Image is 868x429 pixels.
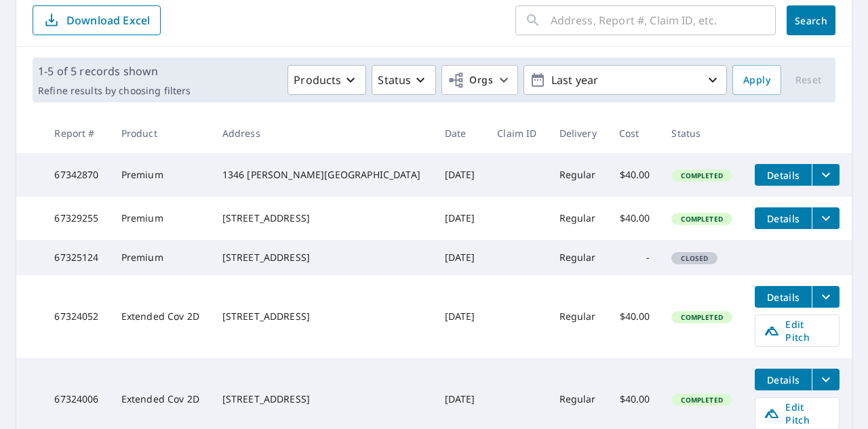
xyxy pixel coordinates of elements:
[111,153,212,197] td: Premium
[673,171,730,180] span: Completed
[111,275,212,358] td: Extended Cov 2D
[111,113,212,153] th: Product
[812,286,840,308] button: filesDropdownBtn-67324052
[763,291,804,304] span: Details
[43,240,110,275] td: 67325124
[441,65,518,95] button: Orgs
[434,113,487,153] th: Date
[546,68,705,92] p: Last year
[673,214,730,224] span: Completed
[434,240,487,275] td: [DATE]
[43,113,110,153] th: Report #
[732,65,781,95] button: Apply
[111,197,212,240] td: Premium
[549,153,608,197] td: Regular
[549,275,608,358] td: Regular
[38,63,191,79] p: 1-5 of 5 records shown
[222,168,423,182] div: 1346 [PERSON_NAME][GEOGRAPHIC_DATA]
[608,275,661,358] td: $40.00
[212,113,434,153] th: Address
[812,369,840,390] button: filesDropdownBtn-67324006
[434,197,487,240] td: [DATE]
[812,164,840,186] button: filesDropdownBtn-67342870
[764,401,831,426] span: Edit Pitch
[288,65,366,95] button: Products
[608,197,661,240] td: $40.00
[787,5,835,35] button: Search
[755,207,812,229] button: detailsBtn-67329255
[763,212,804,225] span: Details
[43,275,110,358] td: 67324052
[43,153,110,197] td: 67342870
[755,314,840,347] a: Edit Pitch
[222,392,423,406] div: [STREET_ADDRESS]
[673,312,730,322] span: Completed
[673,395,730,405] span: Completed
[434,275,487,358] td: [DATE]
[222,211,423,225] div: [STREET_ADDRESS]
[549,240,608,275] td: Regular
[486,113,548,153] th: Claim ID
[608,153,661,197] td: $40.00
[743,72,770,89] span: Apply
[755,286,812,308] button: detailsBtn-67324052
[764,318,831,344] span: Edit Pitch
[33,5,161,35] button: Download Excel
[755,164,812,186] button: detailsBtn-67342870
[294,72,341,88] p: Products
[763,373,804,386] span: Details
[812,207,840,229] button: filesDropdownBtn-67329255
[608,113,661,153] th: Cost
[372,65,436,95] button: Status
[551,1,776,39] input: Address, Report #, Claim ID, etc.
[608,240,661,275] td: -
[763,169,804,182] span: Details
[549,197,608,240] td: Regular
[524,65,727,95] button: Last year
[448,72,493,89] span: Orgs
[66,13,150,28] p: Download Excel
[549,113,608,153] th: Delivery
[797,14,825,27] span: Search
[755,369,812,390] button: detailsBtn-67324006
[434,153,487,197] td: [DATE]
[111,240,212,275] td: Premium
[660,113,744,153] th: Status
[222,251,423,264] div: [STREET_ADDRESS]
[38,85,191,97] p: Refine results by choosing filters
[222,310,423,323] div: [STREET_ADDRESS]
[43,197,110,240] td: 67329255
[378,72,411,88] p: Status
[673,253,716,263] span: Closed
